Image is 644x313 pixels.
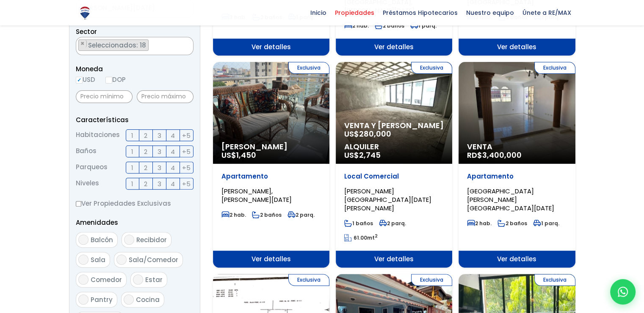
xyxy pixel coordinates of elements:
input: USD [76,77,83,84]
span: Comedor [91,275,122,284]
span: Préstamos Hipotecarios [379,6,462,19]
sup: 2 [375,233,378,239]
span: [PERSON_NAME][GEOGRAPHIC_DATA][DATE][PERSON_NAME] [344,187,431,212]
span: Cocina [136,295,160,304]
input: Sala/Comedor [116,254,127,265]
span: × [184,40,188,48]
span: US$ [221,150,256,160]
a: Exclusiva Venta RD$3,400,000 Apartamento [GEOGRAPHIC_DATA][PERSON_NAME][GEOGRAPHIC_DATA][DATE] 2 ... [459,62,575,268]
span: 280,000 [359,129,391,139]
span: +5 [182,162,191,173]
input: Ver Propiedades Exclusivas [76,201,81,207]
span: Ver detalles [459,39,575,56]
input: Balcón [78,235,88,245]
span: [PERSON_NAME], [PERSON_NAME][DATE] [221,187,292,204]
input: Cocina [124,294,134,305]
span: 61.00 [354,234,367,241]
span: Ver detalles [213,251,329,268]
span: 1 [131,179,133,189]
span: 2 baños [252,211,282,218]
input: Precio máximo [137,90,193,103]
span: Exclusiva [411,274,452,286]
span: 2 [144,162,147,173]
span: Ver detalles [459,251,575,268]
span: Balcón [91,235,113,244]
span: Exclusiva [288,274,329,286]
input: DOP [105,77,112,84]
p: Local Comercial [344,172,444,181]
input: Recibidor [124,235,134,245]
span: Nuestro equipo [462,6,518,19]
span: Niveles [76,178,99,190]
label: DOP [105,74,126,85]
img: Logo de REMAX [77,6,92,20]
input: Pantry [78,294,88,305]
span: 2 [144,130,147,141]
span: [PERSON_NAME] [221,143,321,151]
span: Baños [76,145,97,157]
p: Amenidades [76,217,193,228]
span: Inicio [306,6,331,19]
a: Exclusiva Venta y [PERSON_NAME] US$280,000 Alquiler US$2,745 Local Comercial [PERSON_NAME][GEOGRA... [336,62,452,268]
span: 4 [171,130,175,141]
a: Exclusiva [PERSON_NAME] US$1,450 Apartamento [PERSON_NAME], [PERSON_NAME][DATE] 2 hab. 2 baños 2 ... [213,62,329,268]
span: 3,400,000 [482,150,522,160]
span: Seleccionados: 18 [87,41,148,50]
span: Parqueos [76,162,108,173]
span: 2 parq. [379,220,406,227]
span: Ver detalles [213,39,329,56]
span: Venta [467,143,567,151]
input: Precio mínimo [76,90,133,103]
span: 2 baños [375,22,404,29]
span: Ver detalles [336,39,452,56]
span: 2 parq. [287,211,315,218]
span: 3 [158,162,161,173]
span: 1 parq. [533,220,559,227]
span: +5 [182,179,191,189]
p: Apartamento [467,172,567,181]
span: Habitaciones [76,129,120,141]
span: 2 hab. [467,220,492,227]
span: Exclusiva [411,62,452,74]
span: 1 parq. [410,22,437,29]
span: 1 baños [344,220,373,227]
label: USD [76,74,95,85]
span: RD$ [467,150,522,160]
input: Sala [78,254,88,265]
span: 2 [144,179,147,189]
span: Estar [145,275,163,284]
span: 3 [158,130,161,141]
span: Recibidor [136,235,167,244]
span: 3 [158,146,161,157]
span: 2 [144,146,147,157]
span: 2 baños [498,220,527,227]
span: +5 [182,146,191,157]
label: Ver Propiedades Exclusivas [76,198,193,209]
span: 2 hab. [221,211,246,218]
span: × [80,40,85,48]
span: 4 [171,146,175,157]
span: Exclusiva [534,62,575,74]
button: Remove all items [184,39,189,48]
span: US$ [344,150,381,160]
span: Pantry [91,295,113,304]
span: +5 [182,130,191,141]
span: Exclusiva [288,62,329,74]
span: Alquiler [344,143,444,151]
p: Apartamento [221,172,321,181]
span: 1 [131,162,133,173]
p: Características [76,115,193,125]
span: 1 [131,146,133,157]
input: Comedor [78,274,88,285]
span: Sala [91,255,105,264]
span: 1 [131,130,133,141]
span: 4 [171,179,175,189]
input: Estar [133,274,143,285]
span: 1,450 [236,150,256,160]
span: US$ [344,129,391,139]
span: 2,745 [359,150,381,160]
span: Sala/Comedor [129,255,178,264]
li: 27 DE FEBRERO [78,39,149,51]
button: Remove item [79,40,87,48]
span: 2 hab. [344,22,369,29]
